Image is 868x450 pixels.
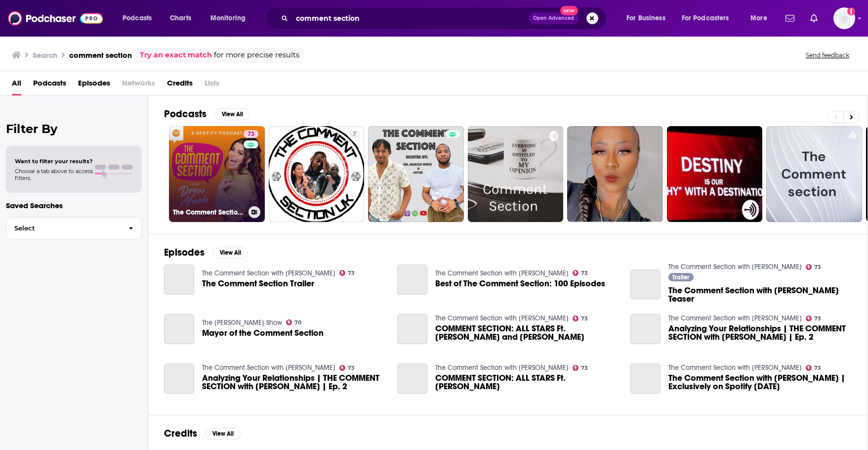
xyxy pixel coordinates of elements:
[668,374,852,391] a: The Comment Section with Drew Afualo | Exclusively on Spotify April 5
[668,286,852,303] span: The Comment Section with [PERSON_NAME] Teaser
[274,7,616,30] div: Search podcasts, credits, & more...
[12,75,21,95] a: All
[581,366,588,370] span: 73
[173,208,245,217] h3: The Comment Section with [PERSON_NAME]
[435,374,619,391] span: COMMENT SECTION: ALL STARS Ft. [PERSON_NAME]
[164,363,194,394] a: Analyzing Your Relationships | THE COMMENT SECTION with Drew Afualo | Ep. 2
[620,10,678,26] button: open menu
[204,10,258,26] button: open menu
[202,363,335,372] a: The Comment Section with Drew Afualo
[123,11,152,25] span: Podcasts
[167,75,193,95] a: Credits
[202,374,385,391] span: Analyzing Your Relationships | THE COMMENT SECTION with [PERSON_NAME] | Ep. 2
[140,49,212,61] a: Try an exact match
[814,265,821,270] span: 73
[806,315,822,321] a: 73
[803,51,852,59] button: Send feedback
[782,10,798,27] a: Show notifications dropdown
[164,108,250,120] a: PodcastsView All
[164,265,194,295] a: The Comment Section Trailer
[116,10,165,26] button: open menu
[744,10,780,26] button: open menu
[33,50,57,60] h3: Search
[560,6,578,15] span: New
[668,324,852,341] a: Analyzing Your Relationships | THE COMMENT SECTION with Drew Afualo | Ep. 2
[6,225,121,231] span: Select
[435,374,619,391] a: COMMENT SECTION: ALL STARS Ft. Leo González
[78,75,110,95] a: Episodes
[122,75,155,95] span: Networks
[214,49,299,61] span: for more precise results
[69,50,132,60] h3: comment section
[668,286,852,303] a: The Comment Section with Drew Afualo Teaser
[668,374,852,391] span: The Comment Section with [PERSON_NAME] | Exclusively on Spotify [DATE]
[397,363,427,394] a: COMMENT SECTION: ALL STARS Ft. Leo González
[630,314,661,344] a: Analyzing Your Relationships | THE COMMENT SECTION with Drew Afualo | Ep. 2
[202,374,385,391] a: Analyzing Your Relationships | THE COMMENT SECTION with Drew Afualo | Ep. 2
[675,10,744,26] button: open menu
[294,320,301,325] span: 70
[435,269,569,277] a: The Comment Section with Drew Afualo
[164,246,205,259] h2: Episodes
[348,271,355,275] span: 73
[397,265,427,295] a: Best of The Comment Section: 100 Episodes
[435,324,619,341] a: COMMENT SECTION: ALL STARS Ft. Brittany Broski and Caleb Hearon
[349,130,360,138] a: 7
[630,270,661,300] a: The Comment Section with Drew Afualo Teaser
[339,270,355,276] a: 73
[210,11,246,25] span: Monitoring
[15,168,93,181] span: Choose a tab above to access filters.
[435,279,605,288] a: Best of The Comment Section: 100 Episodes
[202,279,314,288] span: The Comment Section Trailer
[806,10,822,27] a: Show notifications dropdown
[212,247,248,259] button: View All
[806,264,822,270] a: 73
[339,365,355,371] a: 73
[750,11,767,25] span: More
[435,314,569,322] a: The Comment Section with Drew Afualo
[205,428,241,440] button: View All
[397,314,427,344] a: COMMENT SECTION: ALL STARS Ft. Brittany Broski and Caleb Hearon
[833,7,855,29] span: Logged in as kathrynwhite
[33,75,66,95] a: Podcasts
[164,10,197,26] a: Charts
[847,7,855,15] svg: Add a profile image
[202,269,335,277] a: The Comment Section with Drew Afualo
[214,108,250,120] button: View All
[682,11,729,25] span: For Podcasters
[814,316,821,321] span: 73
[164,427,197,440] h2: Credits
[630,363,661,394] a: The Comment Section with Drew Afualo | Exclusively on Spotify April 5
[573,365,588,371] a: 73
[668,324,852,341] span: Analyzing Your Relationships | THE COMMENT SECTION with [PERSON_NAME] | Ep. 2
[6,217,142,239] button: Select
[814,366,821,370] span: 73
[668,363,802,372] a: The Comment Section with Drew Afualo
[202,318,282,327] a: The Gareth Cliff Show
[533,16,574,21] span: Open Advanced
[672,274,689,280] span: Trailer
[292,10,529,26] input: Search podcasts, credits, & more...
[202,329,324,337] a: Mayor of the Comment Section
[248,130,254,139] span: 73
[833,7,855,29] button: Show profile menu
[581,316,588,321] span: 73
[833,7,855,29] img: User Profile
[806,365,822,371] a: 73
[164,246,248,259] a: EpisodesView All
[435,324,619,341] span: COMMENT SECTION: ALL STARS Ft. [PERSON_NAME] and [PERSON_NAME]
[169,126,265,222] a: 73The Comment Section with [PERSON_NAME]
[286,319,302,325] a: 70
[8,9,103,28] a: Podchaser - Follow, Share and Rate Podcasts
[626,11,665,25] span: For Business
[348,366,355,370] span: 73
[269,126,365,222] a: 7
[6,201,142,210] p: Saved Searches
[164,314,194,344] a: Mayor of the Comment Section
[6,122,142,136] h2: Filter By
